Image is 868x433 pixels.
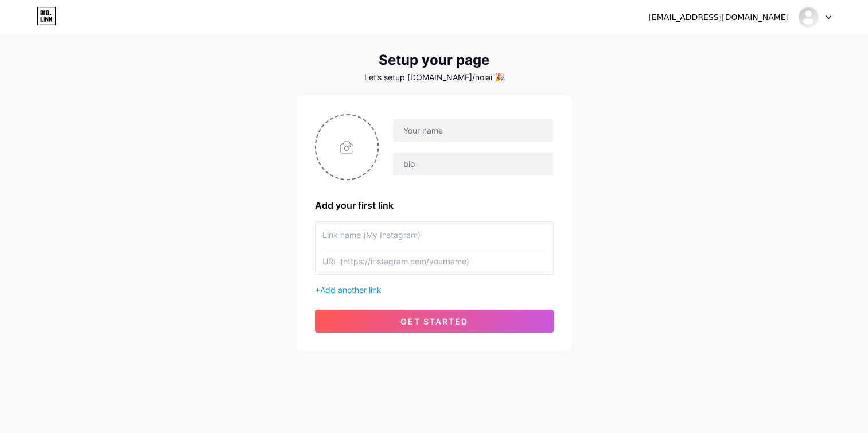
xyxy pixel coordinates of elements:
div: [EMAIL_ADDRESS][DOMAIN_NAME] [648,11,789,24]
input: URL (https://instagram.com/yourname) [322,248,546,274]
img: Noi AI [797,6,819,28]
div: + [315,284,554,296]
span: Add another link [320,285,382,295]
span: get started [400,317,468,326]
div: Let’s setup [DOMAIN_NAME]/noiai 🎉 [297,73,572,82]
input: bio [393,153,552,175]
div: Setup your page [297,52,572,68]
input: Your name [393,119,552,142]
div: Add your first link [315,198,554,212]
button: get started [315,310,554,333]
input: Link name (My Instagram) [322,222,546,248]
